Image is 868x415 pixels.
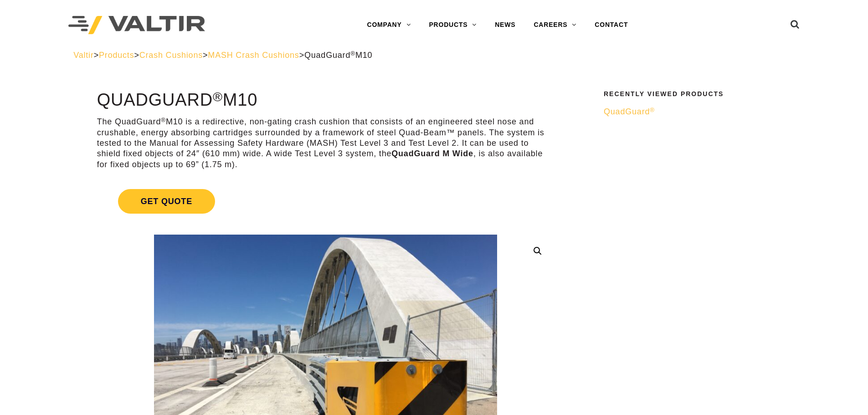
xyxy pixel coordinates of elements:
[420,16,486,34] a: PRODUCTS
[139,51,203,60] a: Crash Cushions
[73,50,795,61] div: > > > >
[208,51,299,60] a: MASH Crash Cushions
[304,51,372,60] span: QuadGuard M10
[524,16,586,34] a: CAREERS
[486,16,524,34] a: NEWS
[97,178,554,225] a: Get Quote
[213,89,223,104] sup: ®
[358,16,420,34] a: COMPANY
[350,50,355,57] sup: ®
[391,149,473,158] strong: QuadGuard M Wide
[604,91,789,97] h2: Recently Viewed Products
[604,107,655,116] span: QuadGuard
[73,51,93,60] a: Valtir
[161,117,166,123] sup: ®
[97,117,554,170] p: The QuadGuard M10 is a redirective, non-gating crash cushion that consists of an engineered steel...
[586,16,637,34] a: CONTACT
[97,91,554,110] h1: QuadGuard M10
[650,107,655,113] sup: ®
[118,189,215,214] span: Get Quote
[68,16,205,35] img: Valtir
[99,51,134,60] a: Products
[604,107,789,117] a: QuadGuard®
